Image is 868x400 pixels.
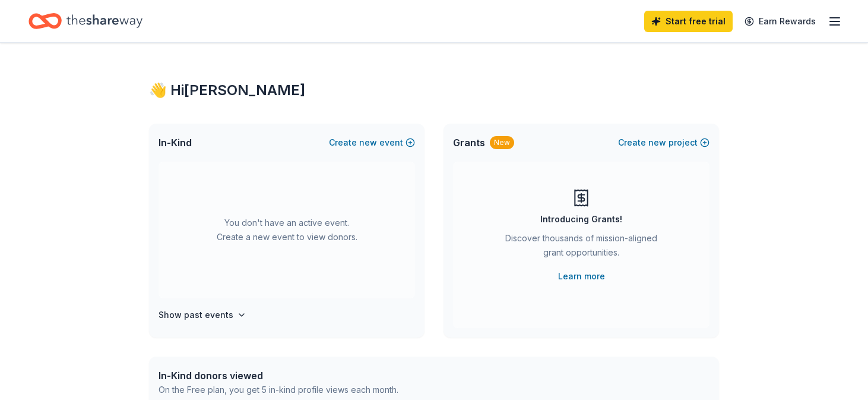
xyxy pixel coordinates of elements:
a: Home [28,7,142,35]
div: 👋 Hi [PERSON_NAME] [149,81,719,100]
button: Createnewproject [618,136,709,150]
div: On the Free plan, you get 5 in-kind profile views each month. [159,383,398,397]
div: In-Kind donors viewed [159,368,398,383]
a: Earn Rewards [737,11,823,32]
button: Createnewevent [329,136,415,150]
div: You don't have an active event. Create a new event to view donors. [159,162,415,298]
a: Learn more [558,269,605,284]
div: Introducing Grants! [540,212,622,226]
span: new [359,136,377,150]
div: New [490,136,514,149]
span: In-Kind [159,136,192,150]
h4: Show past events [159,308,233,322]
button: Show past events [159,308,246,322]
div: Discover thousands of mission-aligned grant opportunities. [500,231,662,264]
span: Grants [453,136,485,150]
span: new [648,136,666,150]
a: Start free trial [644,11,733,32]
